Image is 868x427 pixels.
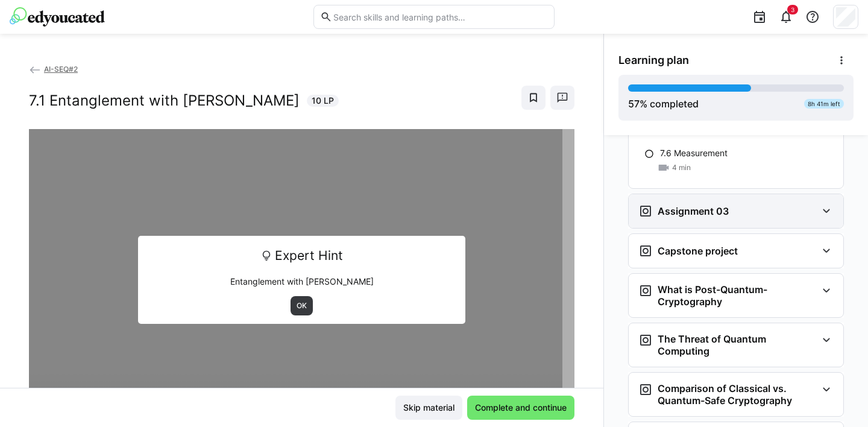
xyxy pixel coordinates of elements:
[467,396,574,420] button: Complete and continue
[660,147,728,159] p: 7.6 Measurement
[395,396,462,420] button: Skip material
[29,65,78,74] a: AI-SEQ#2
[332,11,548,22] input: Search skills and learning paths…
[146,276,457,288] p: Entanglement with [PERSON_NAME]
[44,65,78,74] span: AI-SEQ#2
[628,96,699,111] div: % completed
[804,99,844,109] div: 8h 41m left
[628,98,640,110] span: 57
[672,163,691,172] span: 4 min
[658,283,817,308] h3: What is Post-Quantum-Cryptography
[275,244,343,267] span: Expert Hint
[29,92,300,110] h2: 7.1 Entanglement with [PERSON_NAME]
[618,54,689,67] span: Learning plan
[658,382,817,406] h3: Comparison of Classical vs. Quantum-Safe Cryptography
[295,301,308,311] span: OK
[312,95,334,107] span: 10 LP
[658,245,738,257] h3: Capstone project
[473,402,568,414] span: Complete and continue
[658,333,817,357] h3: The Threat of Quantum Computing
[291,296,313,315] button: OK
[401,402,456,414] span: Skip material
[791,6,794,13] span: 3
[658,205,729,217] h3: Assignment 03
